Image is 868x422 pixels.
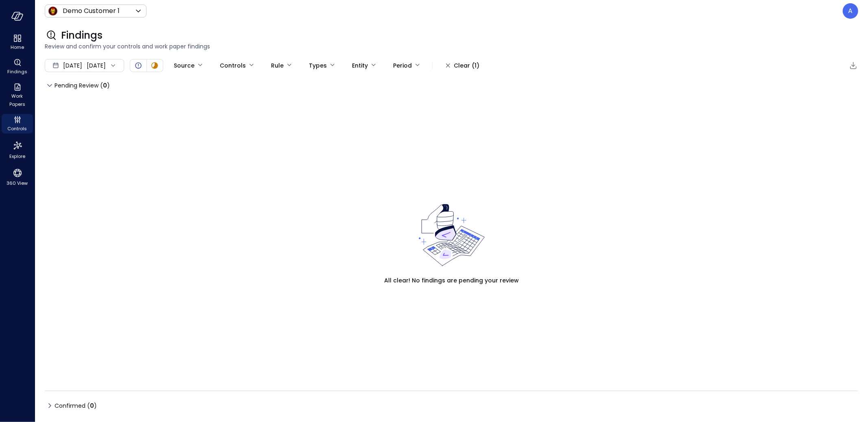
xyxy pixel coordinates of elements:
[55,79,110,92] span: Pending Review
[2,81,33,109] div: Work Papers
[271,59,284,72] div: Rule
[5,92,30,108] span: Work Papers
[55,399,97,412] span: Confirmed
[7,68,27,76] span: Findings
[100,81,110,90] div: ( )
[150,61,160,70] div: In Progress
[11,43,24,51] span: Home
[63,6,120,16] p: Demo Customer 1
[848,6,853,16] p: A
[309,59,327,72] div: Types
[220,59,246,72] div: Controls
[454,61,479,71] div: Clear (1)
[843,3,858,19] div: Assaf
[45,42,858,51] span: Review and confirm your controls and work paper findings
[352,59,368,72] div: Entity
[8,125,27,133] span: Controls
[2,114,33,133] div: Controls
[63,61,82,70] span: [DATE]
[48,6,58,16] img: Icon
[2,57,33,77] div: Findings
[9,152,25,160] span: Explore
[87,401,97,410] div: ( )
[103,81,107,90] span: 0
[174,59,195,72] div: Source
[384,276,519,285] span: All clear! No findings are pending your review
[90,402,94,410] span: 0
[133,61,143,70] div: Open
[439,59,486,72] button: Clear (1)
[2,166,33,188] div: 360 View
[2,138,33,161] div: Explore
[7,179,28,187] span: 360 View
[61,29,103,42] span: Findings
[2,33,33,52] div: Home
[393,59,412,72] div: Period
